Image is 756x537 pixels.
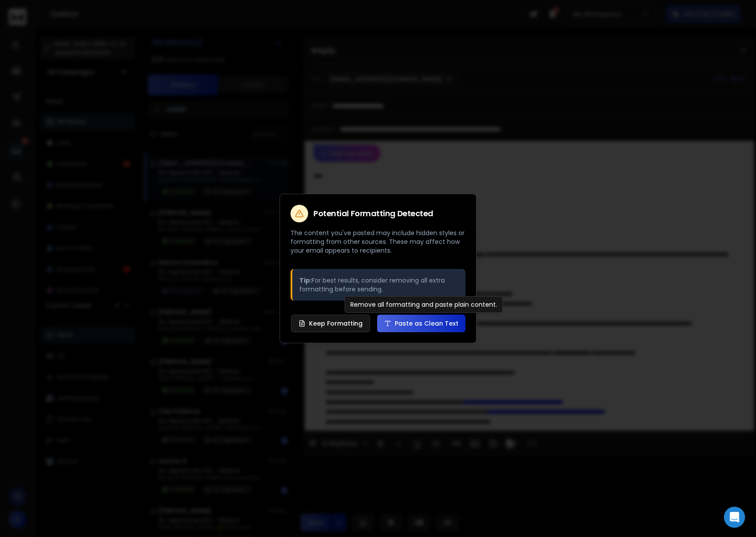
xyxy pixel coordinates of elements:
[377,315,465,332] button: Paste as Clean Text
[724,507,745,528] div: Open Intercom Messenger
[313,210,433,218] h2: Potential Formatting Detected
[291,315,370,332] button: Keep Formatting
[291,229,465,255] p: The content you've pasted may include hidden styles or formatting from other sources. These may a...
[299,276,458,294] p: For best results, consider removing all extra formatting before sending.
[299,276,312,285] strong: Tip:
[345,296,503,313] div: Remove all formatting and paste plain content.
